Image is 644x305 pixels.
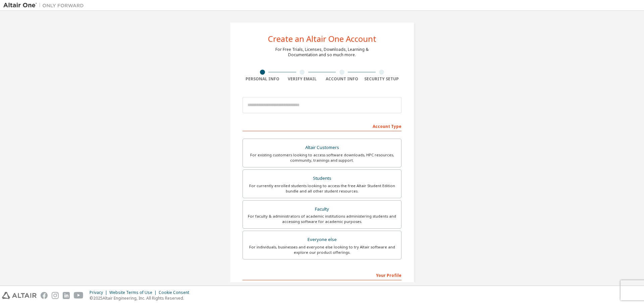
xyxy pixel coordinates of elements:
[243,270,401,280] div: Your Profile
[247,244,397,255] div: For individuals, businesses and everyone else looking to try Altair software and explore our prod...
[159,290,193,295] div: Cookie Consent
[247,174,397,183] div: Students
[247,235,397,244] div: Everyone else
[2,292,37,299] img: altair_logo.svg
[109,290,159,295] div: Website Terms of Use
[247,214,397,224] div: For faculty & administrators of academic institutions administering students and accessing softwa...
[247,143,397,152] div: Altair Customers
[90,290,109,295] div: Privacy
[243,121,401,131] div: Account Type
[268,35,376,43] div: Create an Altair One Account
[74,292,84,299] img: youtube.svg
[41,292,48,299] img: facebook.svg
[243,76,282,82] div: Personal Info
[247,205,397,214] div: Faculty
[282,76,322,82] div: Verify Email
[247,183,397,194] div: For currently enrolled students looking to access the free Altair Student Edition bundle and all ...
[3,2,87,9] img: Altair One
[275,47,369,58] div: For Free Trials, Licenses, Downloads, Learning & Documentation and so much more.
[247,152,397,163] div: For existing customers looking to access software downloads, HPC resources, community, trainings ...
[63,292,70,299] img: linkedin.svg
[322,76,362,82] div: Account Info
[90,295,193,301] p: © 2025 Altair Engineering, Inc. All Rights Reserved.
[52,292,59,299] img: instagram.svg
[362,76,402,82] div: Security Setup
